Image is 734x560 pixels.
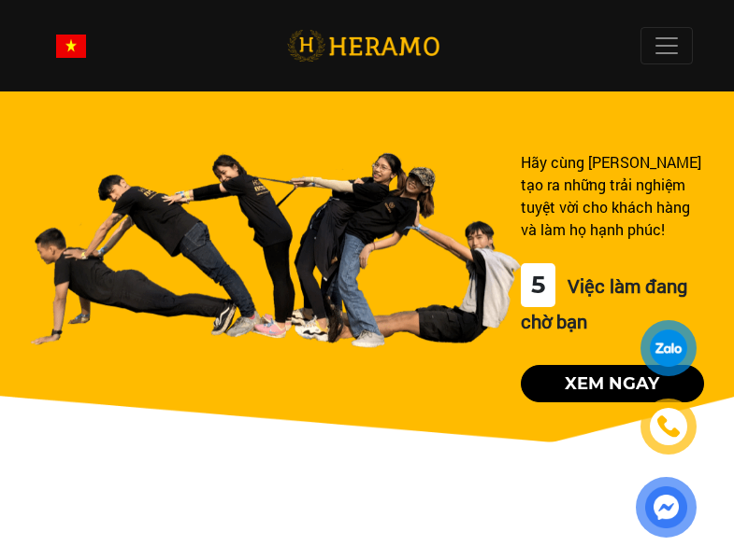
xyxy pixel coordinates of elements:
img: banner [30,151,521,348]
img: vn-flag.png [56,35,86,58]
button: Xem ngay [521,365,704,402]
img: logo [287,27,439,65]
span: Việc làm đang chờ bạn [521,273,687,333]
div: Hãy cùng [PERSON_NAME] tạo ra những trải nghiệm tuyệt vời cho khách hàng và làm họ hạnh phúc! [521,151,704,241]
div: 5 [521,263,555,307]
img: phone-icon [655,413,683,440]
a: phone-icon [643,401,695,453]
